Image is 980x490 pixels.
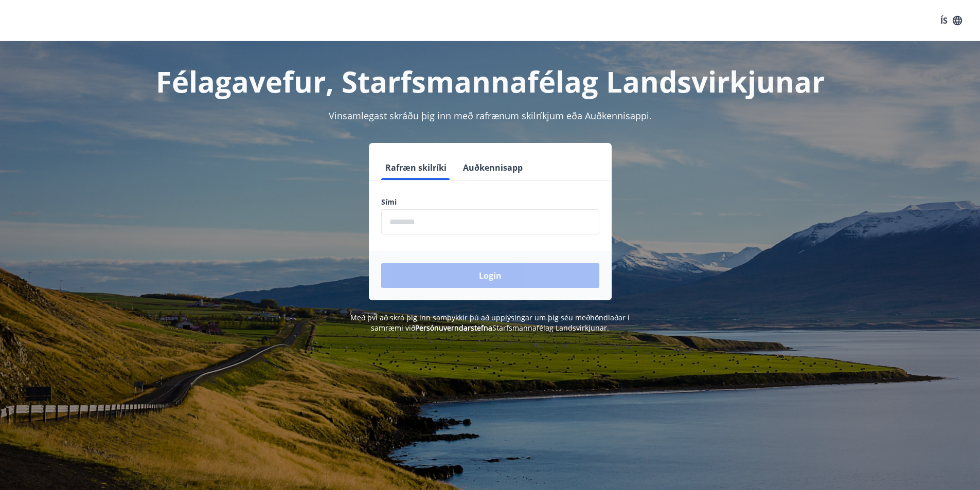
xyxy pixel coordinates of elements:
button: Auðkennisapp [459,155,527,180]
span: Með því að skrá þig inn samþykkir þú að upplýsingar um þig séu meðhöndlaðar í samræmi við Starfsm... [350,313,630,333]
a: Persónuverndarstefna [415,323,492,333]
label: Sími [381,197,599,207]
button: ÍS [935,11,968,30]
span: Vinsamlegast skráðu þig inn með rafrænum skilríkjum eða Auðkennisappi. [329,110,652,122]
button: Rafræn skilríki [381,155,451,180]
h1: Félagavefur, Starfsmannafélag Landsvirkjunar [132,62,848,101]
